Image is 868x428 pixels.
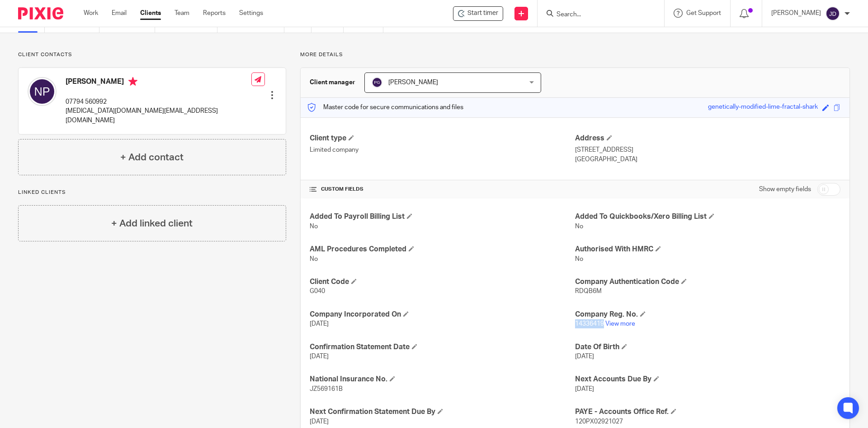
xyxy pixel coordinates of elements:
[575,321,604,327] span: 14336419
[310,145,575,154] p: Limited company
[575,134,840,143] h4: Address
[556,11,637,19] input: Search
[575,256,583,262] span: No
[66,77,251,88] h4: [PERSON_NAME]
[175,9,189,18] a: Team
[686,10,721,16] span: Get Support
[111,216,193,231] h4: + Add linked client
[310,223,318,230] span: No
[575,375,840,384] h4: Next Accounts Due By
[826,6,840,21] img: svg%3E
[310,310,575,319] h4: Company Incorporated On
[310,418,329,425] span: [DATE]
[112,9,127,18] a: Email
[575,288,602,294] span: RDQB6M
[300,51,850,58] p: More details
[575,386,594,392] span: [DATE]
[239,9,263,18] a: Settings
[310,375,575,384] h4: National Insurance No.
[310,277,575,287] h4: Client Code
[388,79,438,86] span: [PERSON_NAME]
[66,97,251,106] p: 07794 560992
[310,134,575,143] h4: Client type
[372,77,382,88] img: svg%3E
[66,106,251,125] p: [MEDICAL_DATA][DOMAIN_NAME][EMAIL_ADDRESS][DOMAIN_NAME]
[18,51,286,58] p: Client contacts
[575,342,840,352] h4: Date Of Birth
[771,9,821,18] p: [PERSON_NAME]
[140,9,161,18] a: Clients
[28,77,57,106] img: svg%3E
[605,321,635,327] a: View more
[575,245,840,254] h4: Authorised With HMRC
[575,407,840,417] h4: PAYE - Accounts Office Ref.
[310,256,318,262] span: No
[575,155,840,164] p: [GEOGRAPHIC_DATA]
[708,102,818,113] div: genetically-modified-lime-fractal-shark
[18,189,286,196] p: Linked clients
[575,223,583,230] span: No
[128,77,137,86] i: Primary
[310,407,575,417] h4: Next Confirmation Statement Due By
[310,321,329,327] span: [DATE]
[310,386,343,392] span: JZ569161B
[120,150,184,164] h4: + Add contact
[575,212,840,221] h4: Added To Quickbooks/Xero Billing List
[310,78,355,87] h3: Client manager
[84,9,98,18] a: Work
[575,277,840,287] h4: Company Authentication Code
[307,103,463,112] p: Master code for secure communications and files
[310,353,329,360] span: [DATE]
[575,418,623,425] span: 120PX02921027
[575,145,840,154] p: [STREET_ADDRESS]
[453,6,503,21] div: German Vehicle Solutions Limited
[203,9,226,18] a: Reports
[310,342,575,352] h4: Confirmation Statement Date
[310,212,575,221] h4: Added To Payroll Billing List
[310,288,325,294] span: G040
[18,7,63,19] img: Pixie
[310,245,575,254] h4: AML Procedures Completed
[310,186,575,193] h4: CUSTOM FIELDS
[575,353,594,360] span: [DATE]
[759,185,811,194] label: Show empty fields
[575,310,840,319] h4: Company Reg. No.
[467,9,498,18] span: Start timer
